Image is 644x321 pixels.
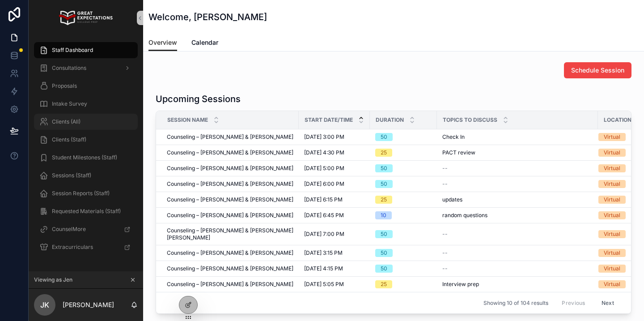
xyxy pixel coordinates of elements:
[34,42,138,58] a: Staff Dashboard
[52,118,80,125] span: Clients (All)
[34,185,138,201] a: Session Reports (Staff)
[167,196,293,203] span: Counseling – [PERSON_NAME] & [PERSON_NAME]
[305,116,353,124] span: Start Date/Time
[381,196,387,204] div: 25
[442,281,479,288] span: Interview prep
[29,36,143,267] div: scrollable content
[604,116,631,124] span: Location
[304,149,344,156] span: [DATE] 4:30 PM
[191,34,218,52] a: Calendar
[59,11,112,25] img: App logo
[34,239,138,255] a: Extracurriculars
[304,165,344,172] span: [DATE] 5:00 PM
[34,150,138,166] a: Student Milestones (Staff)
[595,296,620,310] button: Next
[381,230,387,238] div: 50
[381,149,387,157] div: 25
[167,249,293,257] span: Counseling – [PERSON_NAME] & [PERSON_NAME]
[304,281,344,288] span: [DATE] 5:05 PM
[52,64,86,72] span: Consultations
[304,265,343,272] span: [DATE] 4:15 PM
[304,249,343,257] span: [DATE] 3:15 PM
[167,165,293,172] span: Counseling – [PERSON_NAME] & [PERSON_NAME]
[304,212,344,219] span: [DATE] 6:45 PM
[381,164,387,172] div: 50
[304,133,344,141] span: [DATE] 3:00 PM
[167,265,293,272] span: Counseling – [PERSON_NAME] & [PERSON_NAME]
[604,211,620,219] div: Virtual
[442,249,448,257] span: --
[167,116,208,124] span: Session Name
[443,116,497,124] span: Topics to discuss
[442,180,448,188] span: --
[604,164,620,172] div: Virtual
[442,196,462,203] span: updates
[52,172,91,179] span: Sessions (Staff)
[52,190,110,197] span: Session Reports (Staff)
[34,78,138,94] a: Proposals
[381,133,387,141] div: 50
[52,154,117,161] span: Student Milestones (Staff)
[52,244,93,251] span: Extracurriculars
[304,196,343,203] span: [DATE] 6:15 PM
[483,300,548,307] span: Showing 10 of 104 results
[381,280,387,288] div: 25
[63,300,114,309] p: [PERSON_NAME]
[34,60,138,76] a: Consultations
[34,132,138,148] a: Clients (Staff)
[167,212,293,219] span: Counseling – [PERSON_NAME] & [PERSON_NAME]
[156,93,241,105] h1: Upcoming Sessions
[604,249,620,257] div: Virtual
[52,226,86,233] span: CounselMore
[34,276,72,283] span: Viewing as Jen
[604,196,620,204] div: Virtual
[604,265,620,273] div: Virtual
[148,38,177,47] span: Overview
[571,66,624,75] span: Schedule Session
[304,180,344,188] span: [DATE] 6:00 PM
[442,265,448,272] span: --
[381,211,386,219] div: 10
[604,133,620,141] div: Virtual
[167,281,293,288] span: Counseling – [PERSON_NAME] & [PERSON_NAME]
[304,231,344,238] span: [DATE] 7:00 PM
[442,212,487,219] span: random questions
[148,11,267,23] h1: Welcome, [PERSON_NAME]
[34,167,138,184] a: Sessions (Staff)
[442,133,465,141] span: Check In
[191,38,218,47] span: Calendar
[52,100,87,107] span: Intake Survey
[381,180,387,188] div: 50
[167,227,293,241] span: Counseling – [PERSON_NAME] & [PERSON_NAME] [PERSON_NAME]
[604,180,620,188] div: Virtual
[564,62,631,78] button: Schedule Session
[34,114,138,130] a: Clients (All)
[442,165,448,172] span: --
[376,116,404,124] span: Duration
[381,265,387,273] div: 50
[604,280,620,288] div: Virtual
[167,149,293,156] span: Counseling – [PERSON_NAME] & [PERSON_NAME]
[604,149,620,157] div: Virtual
[167,133,293,141] span: Counseling – [PERSON_NAME] & [PERSON_NAME]
[40,300,49,310] span: JK
[442,149,475,156] span: PACT review
[34,221,138,237] a: CounselMore
[34,203,138,219] a: Requested Materials (Staff)
[34,96,138,112] a: Intake Survey
[604,230,620,238] div: Virtual
[52,47,93,54] span: Staff Dashboard
[148,34,177,51] a: Overview
[52,136,86,143] span: Clients (Staff)
[167,180,293,188] span: Counseling – [PERSON_NAME] & [PERSON_NAME]
[52,208,121,215] span: Requested Materials (Staff)
[442,231,448,238] span: --
[52,82,77,90] span: Proposals
[381,249,387,257] div: 50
